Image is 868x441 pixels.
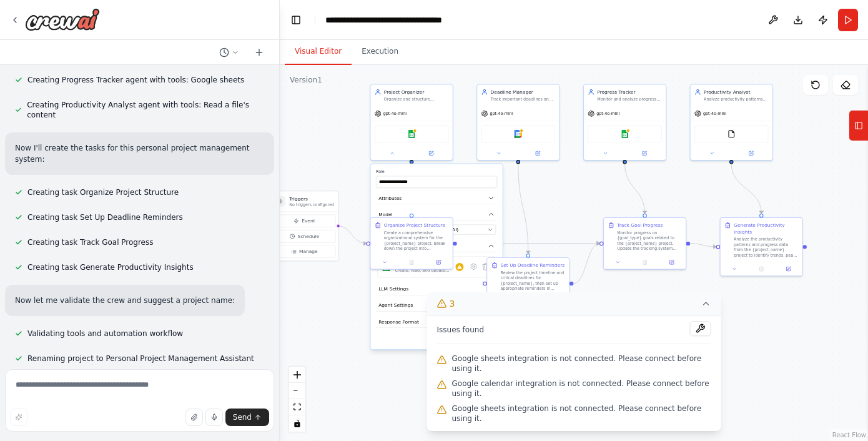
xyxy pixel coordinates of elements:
[376,169,497,175] label: Role
[832,432,866,439] a: React Flow attribution
[382,262,391,271] img: Google sheets
[452,354,711,374] span: Google sheets integration is not connected. Please connect before using it.
[384,89,449,96] div: Project Organizer
[214,45,244,60] button: Switch to previous chat
[378,285,408,292] span: LLM Settings
[486,257,570,310] div: Set Up Deadline RemindersReview the project timeline and critical deadlines for {project_name}, t...
[519,149,556,157] button: Open in side panel
[734,237,799,258] div: Analyze the productivity patterns and progress data from the {project_name} project to identify t...
[408,130,416,138] img: Google sheets
[185,409,203,426] button: Upload files
[384,230,449,251] div: Create a comprehensive organizational system for the {project_name} project. Break down the proje...
[480,260,491,272] button: Delete tool
[427,258,450,266] button: Open in side panel
[617,222,663,229] div: Track Goal Progress
[476,84,560,161] div: Deadline ManagerTrack important deadlines and create reminders in {calendar_system} to ensure no ...
[397,258,425,266] button: No output available
[583,84,666,161] div: Progress TrackerMonitor and analyze progress on {goal_type} goals by collecting data, updating tr...
[597,97,662,102] div: Monitor and analyze progress on {goal_type} goals by collecting data, updating tracking systems, ...
[703,111,726,117] span: gpt-4o-mini
[491,97,556,102] div: Track important deadlines and create reminders in {calendar_system} to ensure no critical dates a...
[376,192,497,204] button: Attributes
[289,399,305,415] button: fit view
[690,84,773,161] div: Productivity AnalystAnalyze productivity patterns from project data and progress metrics to ident...
[734,222,799,235] div: Generate Productivity Insights
[298,233,319,240] span: Schedule
[501,262,565,269] div: Set Up Deadline Reminders
[27,237,154,247] span: Creating task Track Goal Progress
[626,149,663,157] button: Open in side panel
[27,212,183,222] span: Creating task Set Up Deadline Reminders
[378,211,392,218] span: Model
[249,45,269,60] button: Start a new chat
[777,265,800,273] button: Open in side panel
[27,262,194,272] span: Creating task Generate Productivity Insights
[274,245,336,258] button: Manage
[388,226,459,233] span: OpenAI - gpt-4o-mini (OpenAI)
[289,367,305,383] button: zoom in
[490,111,513,117] span: gpt-4o-mini
[370,217,453,270] div: Organize Project StructureCreate a comprehensive organizational system for the {project_name} pro...
[27,100,264,120] span: Creating Productivity Analyst agent with tools: Read a file's content
[376,315,497,328] button: Response Format
[376,299,497,312] button: Agent Settings
[270,191,338,261] div: TriggersNo triggers configuredEventScheduleManage
[370,84,453,161] div: Project OrganizerOrganize and structure personal projects by creating detailed project plans, bre...
[233,412,252,422] span: Send
[690,240,716,250] g: Edge from 4d9e0827-7b16-400c-9c28-0a878013ecc8 to 2f4a90f0-b6a9-49bb-b97f-41fa06e6a4a6
[452,379,711,399] span: Google calendar integration is not connected. Please connect before using it.
[720,217,803,276] div: Generate Productivity InsightsAnalyze the productivity patterns and progress data from the {proje...
[376,240,497,252] button: Tools
[732,149,769,157] button: Open in side panel
[10,409,27,426] button: Improve this prompt
[501,270,566,291] div: Review the project timeline and critical deadlines for {project_name}, then set up appropriate re...
[596,111,619,117] span: gpt-4o-mini
[302,217,315,224] span: Event
[27,329,183,339] span: Validating tools and automation workflow
[274,230,336,242] button: Schedule
[603,217,686,270] div: Track Goal ProgressMonitor progress on {goal_type} goals related to the {project_name} project. U...
[338,222,367,247] g: Edge from triggers to ae4b5646-34a0-46f5-99c9-bb80fa75ae04
[573,240,599,287] g: Edge from 31d7ee14-3e23-4243-8316-fdd4ab389a74 to 4d9e0827-7b16-400c-9c28-0a878013ecc8
[412,149,450,157] button: Open in side panel
[25,8,100,31] img: Logo
[728,164,765,213] g: Edge from 44e61bfd-45e8-4cd5-a444-d9b0f910703b to 2f4a90f0-b6a9-49bb-b97f-41fa06e6a4a6
[352,39,408,65] button: Execution
[427,292,721,315] button: 3
[491,89,556,96] div: Deadline Manager
[514,130,522,138] img: Google calendar
[290,75,322,85] div: Version 1
[378,195,402,202] span: Attributes
[287,11,305,29] button: Hide left sidebar
[325,14,490,26] nav: breadcrumb
[378,302,413,309] span: Agent Settings
[450,297,455,310] span: 3
[704,97,769,102] div: Analyze productivity patterns from project data and progress metrics to identify trends, bottlene...
[289,383,305,399] button: zoom out
[747,265,776,273] button: No output available
[437,325,485,335] span: Issues found
[289,415,305,432] button: toggle interactivity
[289,196,334,202] h3: Triggers
[617,230,682,251] div: Monitor progress on {goal_type} goals related to the {project_name} project. Update the tracking ...
[225,409,269,426] button: Send
[376,208,497,220] button: Model
[299,248,318,255] span: Manage
[621,130,629,138] img: Google sheets
[727,130,736,138] img: FileReadTool
[452,404,711,424] span: Google sheets integration is not connected. Please connect before using it.
[27,187,179,197] span: Creating task Organize Project Structure
[378,319,419,325] span: Response Format
[597,89,662,96] div: Progress Tracker
[395,260,455,267] div: Google sheets
[468,260,480,272] button: Configure tool
[274,215,336,227] button: Event
[205,409,223,426] button: Click to speak your automation idea
[27,75,244,85] span: Creating Progress Tracker agent with tools: Google sheets
[395,268,455,274] div: Create, read, and update Google Sheets spreadsheets and manage worksheet data.
[27,354,254,364] span: Renaming project to Personal Project Management Assistant
[285,39,352,65] button: Visual Editor
[15,142,264,165] p: Now I'll create the tasks for this personal project management system:
[660,258,683,266] button: Open in side panel
[289,367,305,432] div: React Flow controls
